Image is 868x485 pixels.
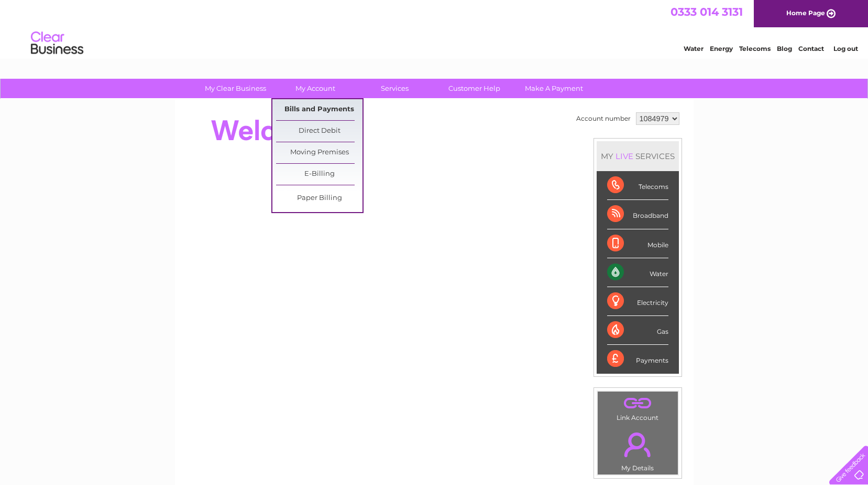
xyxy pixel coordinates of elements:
[613,151,635,161] div: LIVE
[671,5,743,18] a: 0333 014 3131
[431,79,518,98] a: Customer Help
[187,6,682,51] div: Clear Business is a trading name of Verastar Limited (registered in [GEOGRAPHIC_DATA] No. 3667643...
[684,45,704,52] a: Water
[511,79,597,98] a: Make A Payment
[276,99,362,120] a: Bills and Payments
[276,121,362,142] a: Direct Debit
[597,424,678,475] td: My Details
[607,345,668,373] div: Payments
[272,79,358,98] a: My Account
[833,45,858,52] a: Log out
[607,229,668,258] div: Mobile
[276,164,362,185] a: E-Billing
[607,287,668,316] div: Electricity
[607,258,668,287] div: Water
[600,394,675,413] a: .
[607,171,668,200] div: Telecoms
[597,141,679,171] div: MY SERVICES
[739,45,771,52] a: Telecoms
[777,45,792,52] a: Blog
[798,45,824,52] a: Contact
[276,188,362,209] a: Paper Billing
[607,316,668,345] div: Gas
[30,27,84,59] img: logo.png
[276,142,362,163] a: Moving Premises
[192,79,279,98] a: My Clear Business
[351,79,438,98] a: Services
[710,45,733,52] a: Energy
[597,391,678,424] td: Link Account
[574,110,633,128] td: Account number
[600,426,675,463] a: .
[607,200,668,229] div: Broadband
